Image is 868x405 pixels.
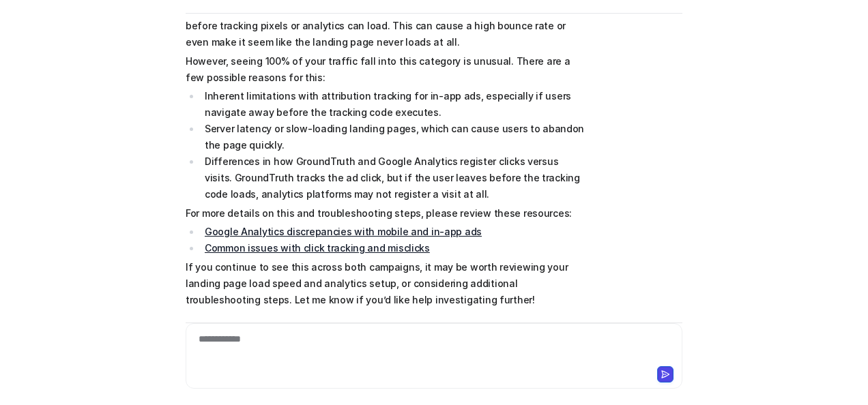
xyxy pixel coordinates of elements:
[186,205,585,222] p: For more details on this and troubleshooting steps, please review these resources:
[186,53,585,86] p: However, seeing 100% of your traffic fall into this category is unusual. There are a few possible...
[201,153,585,202] li: Differences in how GroundTruth and Google Analytics register clicks versus visits. GroundTruth tr...
[205,242,430,254] a: Common issues with click tracking and misclicks
[186,259,585,308] p: If you continue to see this across both campaigns, it may be worth reviewing your landing page lo...
[205,226,482,237] a: Google Analytics discrepancies with mobile and in-app ads
[201,88,585,121] li: Inherent limitations with attribution tracking for in-app ads, especially if users navigate away ...
[201,121,585,153] li: Server latency or slow-loading landing pages, which can cause users to abandon the page quickly.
